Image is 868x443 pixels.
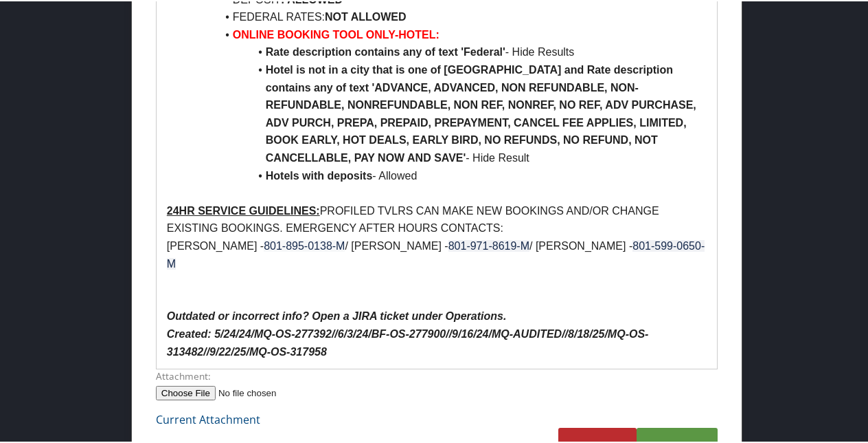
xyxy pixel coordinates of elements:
span: 801-599-0650-M [167,239,705,268]
strong: Hotels with deposits [266,169,373,180]
strong: NOT ALLOWED [325,10,407,21]
em: Created: 5/24/24/MQ-OS-277392//6/3/24/BF-OS-277900//9/16/24/MQ-AUDITED//8/18/25/MQ-OS-313482//9/2... [167,327,649,356]
p: [PERSON_NAME] - / [PERSON_NAME] - / [PERSON_NAME] - [167,236,707,271]
li: - Hide Results [183,42,707,60]
a: Current Attachment [156,411,260,426]
span: 801-971-8619-M [448,239,529,250]
strong: Hotel is not in a city that is one of [GEOGRAPHIC_DATA] and Rate description contains any of text... [266,63,699,162]
li: - Allowed [183,166,707,184]
span: 801-895-0138-M [264,239,345,250]
em: Outdated or incorrect info? Open a JIRA ticket under Operations. [167,309,507,321]
p: PROFILED TVLRS CAN MAKE NEW BOOKINGS AND/OR CHANGE EXISTING BOOKINGS. EMERGENCY AFTER HOURS CONTA... [167,201,707,236]
u: 24HR SERVICE GUIDELINES: [167,204,320,215]
li: - Hide Result [183,60,707,166]
strong: ONLINE BOOKING TOOL ONLY-HOTEL: [233,28,439,39]
li: FEDERAL RATES: [183,7,707,25]
strong: Rate description contains any of text 'Federal' [266,45,505,56]
label: Attachment: [156,368,718,382]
